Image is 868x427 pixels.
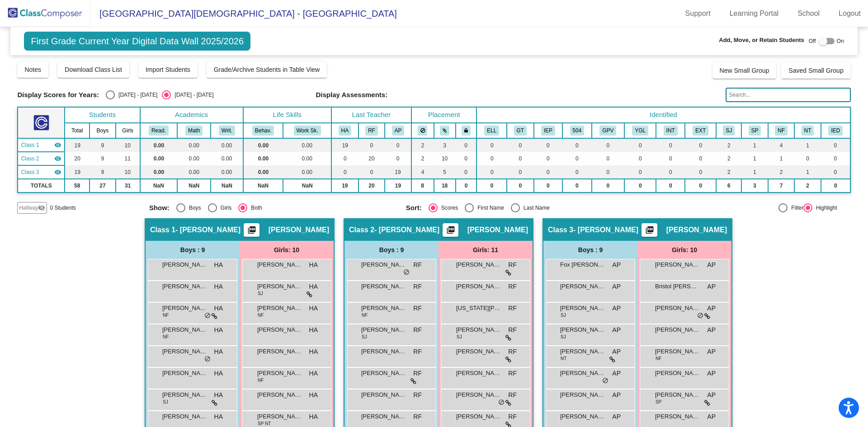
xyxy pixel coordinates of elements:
td: 0.00 [211,138,243,152]
span: AP [612,325,621,335]
mat-icon: picture_as_pdf [246,225,257,238]
span: NF [258,312,264,319]
span: Class 2 [21,155,39,163]
div: Boys : 9 [146,241,240,259]
td: 0.00 [140,138,177,152]
td: 0 [821,179,850,192]
td: 1 [768,152,795,165]
td: 1 [741,138,768,152]
button: NT [802,126,814,136]
span: [PERSON_NAME] [655,325,700,334]
span: [PERSON_NAME] [162,325,208,334]
span: Class 2 [349,225,374,235]
span: RF [508,347,517,357]
th: Introvert [656,123,685,138]
td: 0 [656,138,685,152]
div: Boys [185,204,201,212]
button: Print Students Details [244,223,259,237]
span: HA [309,347,318,357]
span: Class 3 [548,225,573,235]
td: 0 [821,165,850,179]
span: [US_STATE][PERSON_NAME] [456,304,501,313]
div: Boys : 9 [344,241,439,259]
td: NaN [243,179,283,192]
div: [DATE] - [DATE] [171,91,213,99]
button: IED [828,126,843,136]
div: [DATE] - [DATE] [115,91,157,99]
span: Display Assessments: [316,91,388,99]
td: 9 [90,152,115,165]
button: GPV [599,126,616,136]
th: Life Skills [243,107,331,123]
span: Class 1 [150,225,175,235]
div: Highlight [812,204,837,212]
td: 0 [592,138,624,152]
td: 11 [116,152,140,165]
button: Work Sk. [294,126,321,136]
span: Off [809,37,816,45]
span: RF [508,304,517,313]
span: [PERSON_NAME] [162,347,208,356]
th: Total [65,123,90,138]
td: 19 [65,138,90,152]
span: HA [309,282,318,291]
button: Math [185,126,203,136]
button: Notes [17,61,48,78]
td: 0 [456,179,477,192]
span: NF [362,312,368,319]
td: NaN [177,179,211,192]
td: 2 [716,165,741,179]
td: 0.00 [140,165,177,179]
th: Students [65,107,140,123]
td: NaN [211,179,243,192]
td: 3 [741,179,768,192]
td: 0.00 [177,165,211,179]
td: 27 [90,179,115,192]
td: 0 [624,165,656,179]
td: 31 [116,179,140,192]
td: 0 [507,152,534,165]
span: AP [612,304,621,313]
button: ELL [484,126,499,136]
div: Girls: 10 [240,241,334,259]
span: Sort: [406,204,422,212]
span: AP [612,347,621,357]
span: [PERSON_NAME] [257,304,302,313]
span: [PERSON_NAME] [560,347,605,356]
mat-icon: visibility_off [38,204,45,211]
span: Grade/Archive Students in Table View [214,66,320,73]
button: Behav. [252,126,274,136]
td: 0.00 [283,165,331,179]
button: GT [514,126,527,136]
div: Girls: 11 [439,241,533,259]
td: 10 [434,152,456,165]
span: Fox [PERSON_NAME] [560,260,605,269]
span: New Small Group [720,67,769,74]
span: AP [707,304,716,313]
th: Gifted and Talented [507,123,534,138]
mat-icon: picture_as_pdf [644,225,655,238]
td: 0 [821,138,850,152]
td: 58 [65,179,90,192]
span: Hallway [19,204,38,212]
span: RF [413,325,422,335]
a: School [790,6,827,21]
td: 0 [534,165,563,179]
span: SJ [561,333,566,340]
span: AP [707,260,716,270]
td: 0 [562,138,592,152]
td: 0 [456,165,477,179]
span: Bristol [PERSON_NAME] [655,282,700,291]
th: Identified [476,107,850,123]
th: Good Parent Volunteer [592,123,624,138]
span: [PERSON_NAME] [456,347,501,356]
span: HA [309,304,318,313]
span: [PERSON_NAME] [560,282,605,291]
td: 0 [476,179,507,192]
td: 4 [768,138,795,152]
th: I-ed services [821,123,850,138]
span: SJ [362,333,367,340]
td: 20 [65,152,90,165]
td: 0 [656,152,685,165]
span: [PERSON_NAME] [666,225,727,235]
